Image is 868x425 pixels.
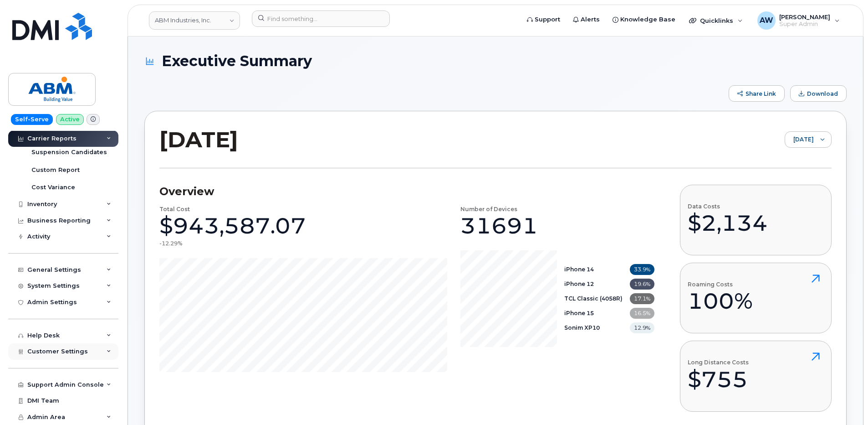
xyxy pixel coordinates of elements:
[630,279,654,290] span: 19.6%
[159,206,190,212] h4: Total Cost
[564,266,594,273] b: iPhone 14
[460,206,517,212] h4: Number of Devices
[564,280,594,287] b: iPhone 12
[807,90,838,97] span: Download
[460,212,538,239] div: 31691
[688,359,749,365] h4: Long Distance Costs
[688,209,768,237] div: $2,134
[790,85,847,102] button: Download
[630,293,654,304] span: 17.1%
[680,341,832,411] button: Long Distance Costs$755
[688,287,753,315] div: 100%
[162,53,312,69] span: Executive Summary
[564,310,594,316] b: iPhone 15
[729,85,785,102] button: Share Link
[630,264,654,275] span: 33.9%
[688,281,753,287] h4: Roaming Costs
[159,212,306,239] div: $943,587.07
[159,239,182,247] div: -12.29%
[680,263,832,333] button: Roaming Costs100%
[159,126,238,153] h2: [DATE]
[688,366,749,393] div: $755
[159,185,654,198] h3: Overview
[564,324,600,331] b: Sonim XP10
[564,295,623,302] b: TCL Classic (4058R)
[785,132,814,148] span: July 2025
[630,322,654,333] span: 12.9%
[688,203,768,209] h4: Data Costs
[630,308,654,319] span: 16.5%
[745,90,776,97] span: Share Link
